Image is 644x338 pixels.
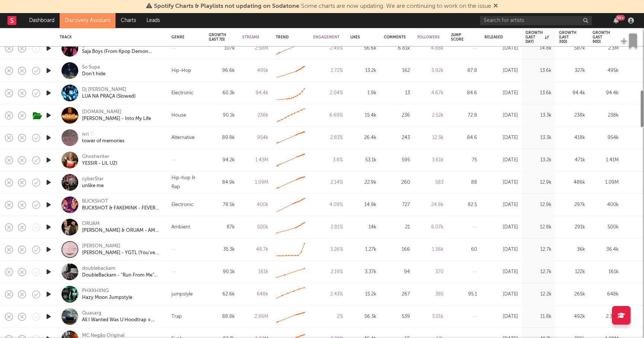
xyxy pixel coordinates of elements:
div: 15.4k [350,111,376,120]
a: getsumniaSaja Boys (From Kpop Demon Hunters) – Your Idol [82,42,162,55]
div: jumpstyle [171,290,193,299]
a: ORUAM[PERSON_NAME] & ORUAM - AMOR BANDIDO [82,221,162,234]
div: So Supa [82,64,100,71]
div: 2.3M [593,44,619,53]
div: 60 [451,245,477,254]
div: [PERSON_NAME] & ORUAM - AMOR BANDIDO [82,227,162,234]
div: 954k [593,133,619,142]
input: Search for artists [480,16,592,25]
div: 4.09 % [313,200,343,209]
div: 161k [242,268,268,277]
div: 24.8k [417,200,443,209]
div: 495k [593,66,619,75]
div: ORUAM [82,221,162,227]
div: ivri ♡ [82,131,94,138]
div: 13.6k [525,89,552,98]
div: 161k [593,268,619,277]
div: [DATE] [484,66,518,75]
div: 87.8 [451,66,477,75]
a: PHXKHXNG [82,288,109,294]
div: Jump Score [451,33,466,42]
div: 727 [384,200,410,209]
a: Hazy Moon Jumpstyle [82,294,132,301]
div: 13.3k [525,133,552,142]
div: Growth (last 90d) [593,31,610,44]
div: 327k [559,66,585,75]
div: [DATE] [484,44,518,53]
div: 14k [350,223,376,232]
div: 583 [417,178,443,187]
div: 12.3k [417,133,443,142]
div: 13 [384,89,410,98]
div: 1.27k [350,245,376,254]
div: [PERSON_NAME] [82,243,120,250]
a: Dj [PERSON_NAME] [82,86,126,93]
div: Followers [417,35,440,40]
div: 96.6k [209,66,235,75]
a: tower of memories [82,138,124,145]
div: 587k [559,44,585,53]
div: Ambient [171,223,190,232]
div: [DATE] [484,111,518,120]
div: cyber$tar [82,176,104,183]
div: Growth (last 30d) [559,31,577,44]
div: Growth (last 7d) [209,33,226,42]
div: 12.7k [525,268,552,277]
div: 418k [559,133,585,142]
span: : Some charts are now updating. We are continuing to work on the issue [154,3,491,9]
div: 94.2k [209,156,235,165]
div: Released [484,35,507,40]
div: All I Wanted Was U Hoodtrap + rinoplastika full TikTok version. by Quasarg [82,317,162,323]
div: 13.2k [525,156,552,165]
div: 89.8k [209,133,235,142]
div: 238k [559,111,585,120]
div: 13.3k [525,111,552,120]
div: 12.7k [525,245,552,254]
button: 99+ [613,18,619,23]
a: [PERSON_NAME] - YGTL (You've Got The Love) *FREE DL* [82,250,162,256]
div: 500k [593,223,619,232]
a: LUA NA PRAÇA (Slowed) [82,93,136,100]
div: 2.81 % [313,223,343,232]
div: 297k [559,200,585,209]
div: 648k [593,290,619,299]
div: [DATE] [484,312,518,321]
div: 492k [559,312,585,321]
div: 3.01k [417,312,443,321]
div: 90.1k [209,111,235,120]
div: Engagement [313,35,340,40]
div: House [171,111,186,120]
div: 267 [384,290,410,299]
span: Spotify Charts & Playlists not updating on Sodatone [154,3,299,9]
div: Electronic [171,200,193,209]
div: 95.1 [451,290,477,299]
div: 14.9k [350,200,376,209]
div: 2.52k [417,111,443,120]
div: [DATE] [484,290,518,299]
div: 87k [209,223,235,232]
div: 238k [242,111,268,120]
div: 1.09M [593,178,619,187]
div: [DATE] [484,156,518,165]
div: 11.8k [525,312,552,321]
div: 12.2k [525,290,552,299]
div: Trap [171,312,182,321]
a: BUCKSHOT & FAKEMINK - FEVER (PROD. OSCAR18 + GRIMOIRE) [82,205,162,212]
div: 400k [593,200,619,209]
div: 2.83 % [313,133,343,142]
a: YESSIR - LIL UZI [82,160,117,167]
div: Growth (last day) [525,31,549,44]
div: Genre [171,35,190,40]
a: Dashboard [24,13,60,28]
div: Trend [276,35,302,40]
div: 84.9k [209,178,235,187]
div: 4.88k [417,44,443,53]
div: 265k [559,290,585,299]
div: Comments [384,35,406,40]
div: 238k [593,111,619,120]
div: 236 [384,111,410,120]
div: 2.49 % [313,44,343,53]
